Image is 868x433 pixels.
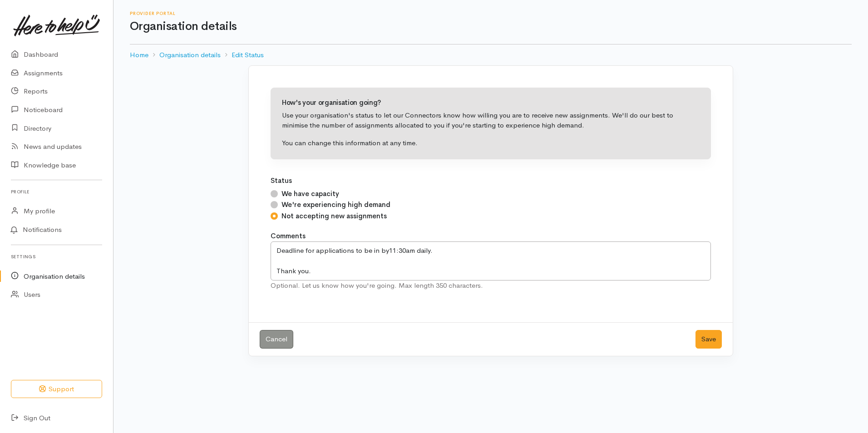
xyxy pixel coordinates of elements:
[130,11,852,16] h6: Provider Portal
[695,330,722,349] button: Save
[282,138,700,148] p: You can change this information at any time.
[281,211,387,221] label: Not accepting new assignments
[130,50,148,60] a: Home
[282,99,700,107] h4: How's your organisation going?
[281,189,339,199] label: We have capacity
[282,110,700,131] p: Use your organisation's status to let our Connectors know how willing you are to receive new assi...
[130,20,852,33] h1: Organisation details
[271,241,711,280] textarea: Deadline for applications to be in by11:30am daily. Thank you.
[260,330,293,349] a: Cancel
[271,231,306,241] label: Comments
[271,176,292,186] label: Status
[130,44,852,66] nav: breadcrumb
[232,50,264,60] a: Edit Status
[11,380,102,399] button: Support
[159,50,221,60] a: Organisation details
[271,280,711,291] div: Optional. Let us know how you're going. Max length 350 characters.
[281,200,390,210] label: We're experiencing high demand
[11,186,102,198] h6: Profile
[11,251,102,263] h6: Settings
